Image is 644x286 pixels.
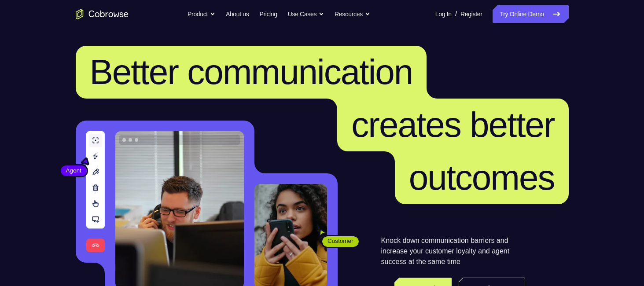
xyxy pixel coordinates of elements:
span: outcomes [409,158,555,197]
span: creates better [351,105,554,144]
button: Resources [335,5,370,23]
button: Use Cases [288,5,324,23]
a: Go to the home page [76,9,129,19]
a: About us [226,5,249,23]
a: Try Online Demo [493,5,568,23]
button: Product [188,5,215,23]
span: / [455,9,457,19]
a: Register [460,5,482,23]
a: Log In [435,5,452,23]
span: Better communication [90,52,413,92]
a: Pricing [259,5,277,23]
p: Knock down communication barriers and increase your customer loyalty and agent success at the sam... [381,235,525,267]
